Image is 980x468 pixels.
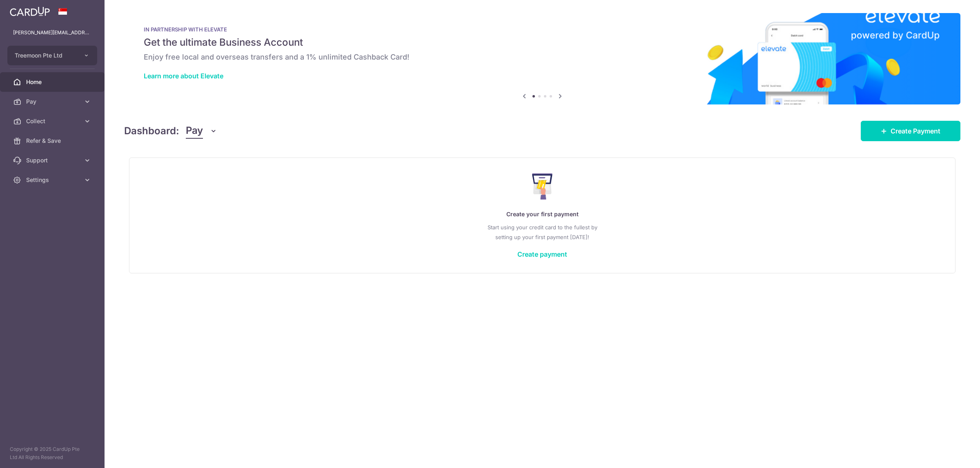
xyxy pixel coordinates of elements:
[124,124,179,138] h4: Dashboard:
[891,126,940,136] span: Create Payment
[26,78,80,86] span: Home
[186,123,217,139] button: Pay
[146,222,939,242] p: Start using your credit card to the fullest by setting up your first payment [DATE]!
[517,250,567,258] a: Create payment
[7,46,97,65] button: Treemoon Pte Ltd
[26,98,80,106] span: Pay
[26,117,80,125] span: Collect
[13,29,91,37] p: [PERSON_NAME][EMAIL_ADDRESS][DOMAIN_NAME]
[146,209,939,219] p: Create your first payment
[186,123,203,139] span: Pay
[15,51,75,60] span: Treemoon Pte Ltd
[26,156,80,164] span: Support
[10,7,50,16] img: CardUp
[144,52,941,62] h6: Enjoy free local and overseas transfers and a 1% unlimited Cashback Card!
[144,72,223,80] a: Learn more about Elevate
[124,13,960,104] img: Renovation banner
[532,173,553,200] img: Make Payment
[26,137,80,145] span: Refer & Save
[861,121,960,141] a: Create Payment
[26,176,80,184] span: Settings
[144,26,941,33] p: IN PARTNERSHIP WITH ELEVATE
[144,36,941,49] h5: Get the ultimate Business Account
